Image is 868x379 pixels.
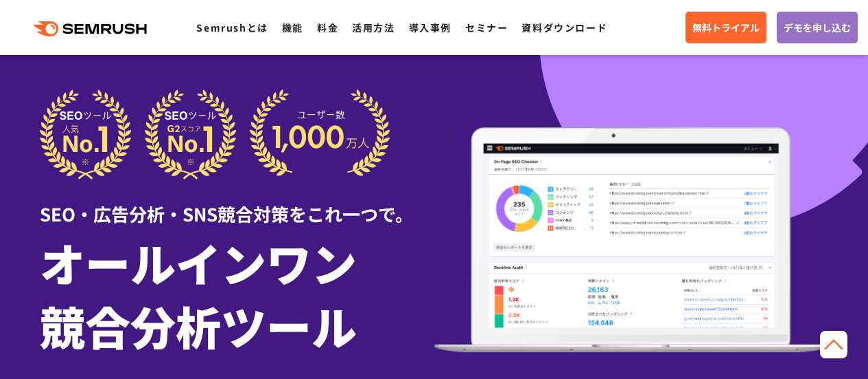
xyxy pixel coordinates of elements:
[352,21,395,34] a: 活用方法
[521,21,607,34] a: 資料ダウンロード
[784,20,851,35] span: デモを申し込む
[465,21,508,34] a: セミナー
[317,21,338,34] a: 料金
[282,21,303,34] a: 機能
[692,20,760,35] span: 無料トライアル
[685,12,766,43] a: 無料トライアル
[40,230,434,357] h1: オールインワン 競合分析ツール
[777,12,858,43] a: デモを申し込む
[196,21,268,34] a: Semrushとは
[409,21,451,34] a: 導入事例
[40,180,434,227] div: SEO・広告分析・SNS競合対策をこれ一つで。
